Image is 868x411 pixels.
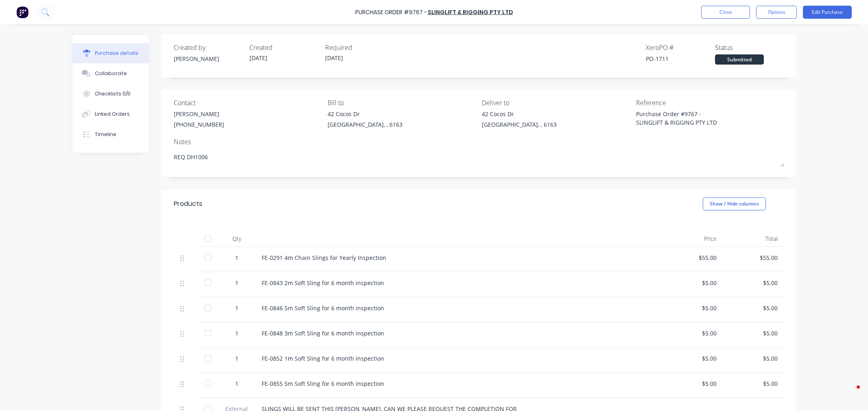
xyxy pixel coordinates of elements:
div: [GEOGRAPHIC_DATA], , 6163 [482,120,557,129]
div: $5.00 [730,304,778,312]
div: FE-0843 2m Soft Sling for 6 month inspection [262,279,656,287]
div: Contact [174,98,322,108]
img: Factory [16,6,28,18]
button: Linked Orders [72,104,149,124]
div: Collaborate [95,70,127,77]
div: Total [723,231,784,247]
div: Price [662,231,723,247]
button: Show / Hide columns [703,197,766,210]
button: Collaborate [72,63,149,84]
div: Submitted [715,54,764,65]
button: Checklists 0/0 [72,84,149,104]
div: 42 Cocos Dr [328,110,402,118]
div: $5.00 [669,329,717,337]
div: FE-0291 4m Chain Slings for Yearly Inspection [262,253,656,262]
div: [PERSON_NAME] [174,110,224,118]
div: FE-0852 1m Soft Sling for 6 month inspection [262,354,656,363]
div: 1 [225,304,249,312]
div: $5.00 [669,304,717,312]
div: 1 [225,329,249,337]
div: $5.00 [669,379,717,388]
div: $5.00 [730,354,778,363]
div: PO-1711 [646,54,715,63]
div: Checklists 0/0 [95,90,131,97]
button: Edit Purchase [803,6,852,19]
button: Purchase details [72,43,149,63]
div: Reference [636,98,784,108]
iframe: Intercom live chat [840,383,860,403]
div: [PHONE_NUMBER] [174,120,224,129]
div: Notes [174,137,784,147]
div: Products [174,199,202,209]
div: FE-0848 3m Soft Sling for 6 month inspection [262,329,656,337]
div: Created [249,43,319,52]
div: [PERSON_NAME] [174,54,243,63]
div: $5.00 [730,379,778,388]
div: $5.00 [669,354,717,363]
button: Options [756,6,797,19]
button: Close [701,6,750,19]
div: Deliver to [482,98,630,108]
div: Xero PO # [646,43,715,52]
div: 1 [225,279,249,287]
a: SLINGLIFT & RIGGING PTY LTD [428,8,513,16]
div: Purchase details [95,50,138,57]
div: 42 Cocos Dr [482,110,557,118]
div: $55.00 [669,253,717,262]
div: Bill to [328,98,476,108]
div: Timeline [95,131,116,138]
textarea: REQ DH1006 [174,149,784,167]
div: Purchase Order #9767 - [355,8,427,17]
div: $55.00 [730,253,778,262]
div: $5.00 [730,279,778,287]
div: 1 [225,253,249,262]
div: Created by [174,43,243,52]
div: FE-0846 5m Soft Sling for 6 month inspection [262,304,656,312]
div: $5.00 [730,329,778,337]
div: [GEOGRAPHIC_DATA], , 6163 [328,120,402,129]
div: Status [715,43,784,52]
div: $5.00 [669,279,717,287]
textarea: Purchase Order #9767 - SLINGLIFT & RIGGING PTY LTD [636,110,738,128]
div: 1 [225,379,249,388]
button: Timeline [72,124,149,145]
div: Required [325,43,394,52]
div: FE-0855 5m Soft Sling for 6 month inspection [262,379,656,388]
div: Linked Orders [95,110,130,118]
div: Qty [219,231,255,247]
div: 1 [225,354,249,363]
